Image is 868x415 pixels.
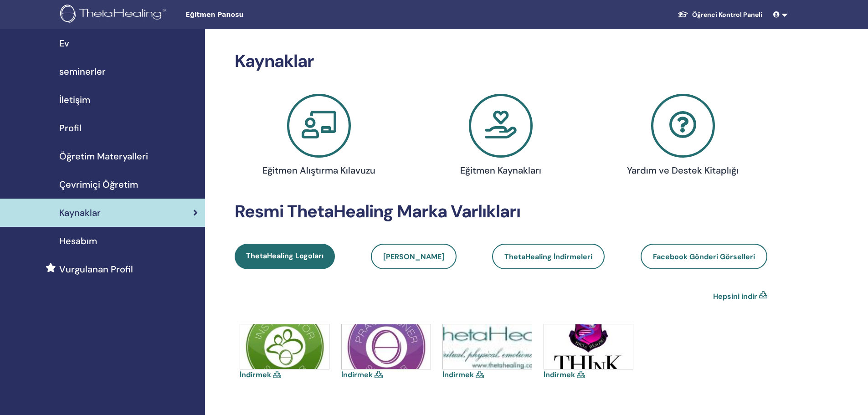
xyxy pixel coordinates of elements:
h2: Kaynaklar [235,51,767,72]
span: Facebook Gönderi Görselleri [653,252,755,261]
span: Kaynaklar [59,206,101,220]
span: Öğretim Materyalleri [59,149,148,163]
h4: Eğitmen Alıştırma Kılavuzu [259,165,379,176]
span: Vurgulanan Profil [59,262,133,276]
a: Eğitmen Alıştırma Kılavuzu [233,94,405,179]
a: Facebook Gönderi Görselleri [641,244,767,269]
span: Ev [59,36,69,50]
a: Yardım ve Destek Kitaplığı [597,94,769,179]
a: Hepsini indir [713,291,757,302]
a: ThetaHealing Logoları [235,244,335,269]
a: İndirmek [341,370,373,379]
span: Eğitmen Panosu [185,10,322,20]
span: ThetaHealing İndirmeleri [504,252,592,261]
h4: Eğitmen Kaynakları [441,165,561,176]
span: seminerler [59,65,106,78]
img: logo.png [60,5,169,25]
h4: Yardım ve Destek Kitaplığı [623,165,743,176]
span: Çevrimiçi Öğretim [59,178,138,191]
a: Eğitmen Kaynakları [416,94,587,179]
span: [PERSON_NAME] [383,252,444,261]
span: Hesabım [59,234,97,248]
img: icons-instructor.jpg [240,324,329,369]
a: İndirmek [240,370,271,379]
img: thetahealing-logo-a-copy.jpg [443,324,532,369]
img: icons-practitioner.jpg [342,324,431,369]
h2: Resmi ThetaHealing Marka Varlıkları [235,201,767,222]
a: ThetaHealing İndirmeleri [492,244,605,269]
span: Profil [59,121,82,135]
a: [PERSON_NAME] [371,244,457,269]
a: İndirmek [544,370,575,379]
a: Öğrenci Kontrol Paneli [670,6,770,23]
span: ThetaHealing Logoları [246,251,324,261]
img: think-shield.jpg [544,324,633,369]
a: İndirmek [442,370,474,379]
img: graduation-cap-white.svg [678,10,688,18]
span: İletişim [59,93,90,107]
